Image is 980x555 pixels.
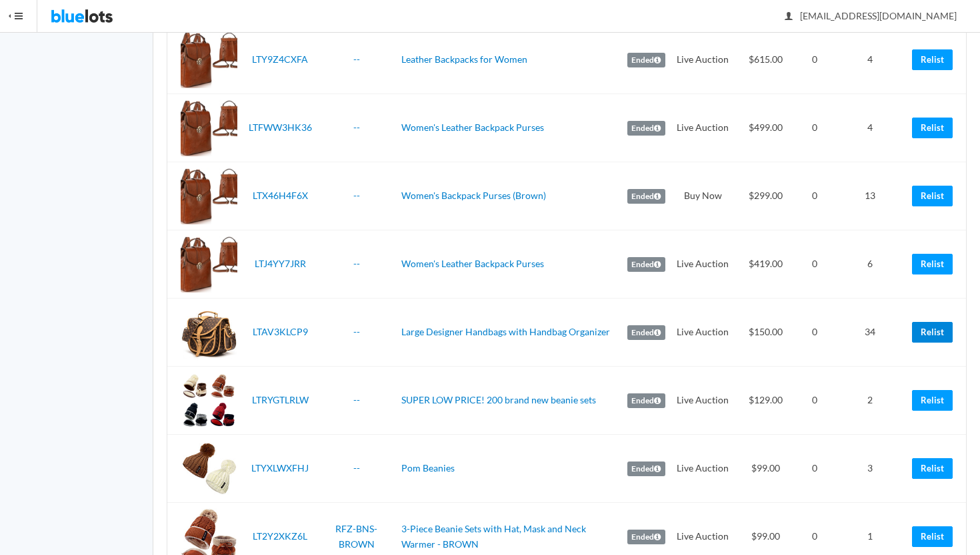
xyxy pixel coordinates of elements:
[249,122,312,133] a: LTFWW3HK36
[797,26,833,94] td: 0
[912,322,953,343] a: Relist
[671,367,735,435] td: Live Auction
[671,162,735,230] td: Buy Now
[401,53,527,65] a: Leather Backpacks for Women
[782,11,795,23] ion-icon: person
[401,122,544,133] a: Women's Leather Backpack Purses
[353,394,360,405] a: --
[627,257,665,272] label: Ended
[797,367,833,435] td: 0
[735,435,797,503] td: $99.00
[401,394,596,405] a: SUPER LOW PRICE! 200 brand new beanie sets
[335,523,377,550] a: RFZ-BNS-BROWN
[627,461,665,476] label: Ended
[912,390,953,411] a: Relist
[912,254,953,274] a: Relist
[833,162,907,230] td: 13
[833,435,907,503] td: 3
[401,190,546,201] a: Women's Backpack Purses (Brown)
[671,26,735,94] td: Live Auction
[627,530,665,544] label: Ended
[252,53,308,65] a: LTY9Z4CXFA
[797,94,833,162] td: 0
[627,325,665,340] label: Ended
[253,530,307,542] a: LT2Y2XKZ6L
[353,462,360,474] a: --
[401,523,586,550] a: 3-Piece Beanie Sets with Hat, Mask and Neck Warmer - BROWN
[627,393,665,408] label: Ended
[401,326,610,337] a: Large Designer Handbags with Handbag Organizer
[353,326,360,337] a: --
[627,53,665,67] label: Ended
[627,189,665,204] label: Ended
[797,162,833,230] td: 0
[671,230,735,299] td: Live Auction
[833,94,907,162] td: 4
[797,435,833,503] td: 0
[912,458,953,479] a: Relist
[735,94,797,162] td: $499.00
[671,299,735,367] td: Live Auction
[735,162,797,230] td: $299.00
[912,118,953,138] a: Relist
[252,394,309,405] a: LTRYGTLRLW
[735,230,797,299] td: $419.00
[253,190,308,201] a: LTX46H4F6X
[353,122,360,133] a: --
[912,526,953,547] a: Relist
[401,462,455,474] a: Pom Beanies
[735,367,797,435] td: $129.00
[671,435,735,503] td: Live Auction
[353,53,360,65] a: --
[353,258,360,269] a: --
[785,10,957,21] span: [EMAIL_ADDRESS][DOMAIN_NAME]
[797,299,833,367] td: 0
[255,258,306,269] a: LTJ4YY7JRR
[833,26,907,94] td: 4
[912,49,953,70] a: Relist
[833,230,907,299] td: 6
[833,299,907,367] td: 34
[671,94,735,162] td: Live Auction
[253,326,308,337] a: LTAV3KLCP9
[735,299,797,367] td: $150.00
[912,186,953,206] a: Relist
[353,190,360,201] a: --
[735,26,797,94] td: $615.00
[797,230,833,299] td: 0
[251,462,309,474] a: LTYXLWXFHJ
[401,258,544,269] a: Women's Leather Backpack Purses
[627,121,665,136] label: Ended
[833,367,907,435] td: 2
